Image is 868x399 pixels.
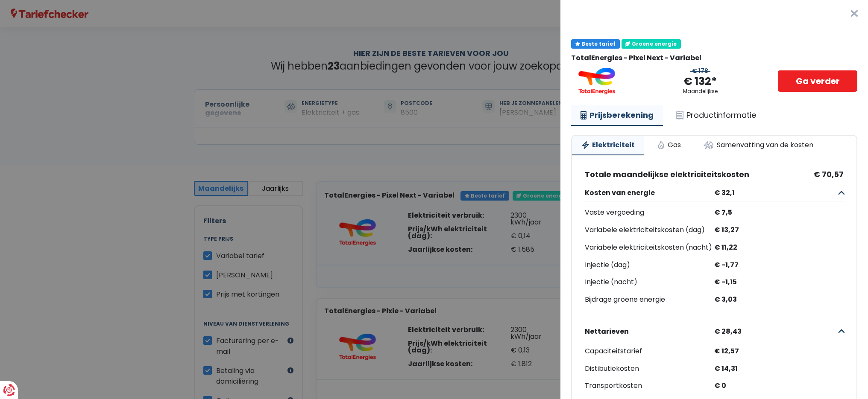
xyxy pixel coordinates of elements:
[585,242,714,254] div: Variabele elektriciteitskosten (nacht)
[572,136,644,155] a: Elektriciteit
[714,294,844,306] div: € 3,03
[585,170,749,179] span: Totale maandelijkse elektriciteitskosten
[571,67,622,95] img: TotalEnergies
[585,345,714,358] div: Capaciteitstarief
[585,323,844,340] button: Nettarieven € 28,43
[585,327,711,335] span: Nettarieven
[683,88,718,94] div: Maandelijkse
[714,224,844,236] div: € 13,27
[585,189,711,197] span: Kosten van energie
[622,39,681,49] div: Groene energie
[571,105,663,126] a: Prijsberekening
[585,224,714,236] div: Variabele elektriciteitskosten (dag)
[714,207,844,219] div: € 7,5
[666,105,765,125] a: Productinformatie
[711,189,837,197] span: € 32,1
[648,136,690,154] a: Gas
[571,39,620,49] div: Beste tarief
[714,380,844,392] div: € 0
[585,184,844,201] button: Kosten van energie € 32,1
[585,380,714,392] div: Transportkosten
[714,345,844,358] div: € 12,57
[714,363,844,375] div: € 14,31
[714,276,844,288] div: € -1,15
[714,242,844,254] div: € 11,22
[714,259,844,271] div: € -1,77
[585,363,714,375] div: Distibutiekosten
[585,276,714,288] div: Injectie (nacht)
[778,70,857,92] a: Ga verder
[571,54,857,62] div: TotalEnergies - Pixel Next - Variabel
[711,327,837,335] span: € 28,43
[585,259,714,271] div: Injectie (dag)
[585,207,714,219] div: Vaste vergoeding
[814,170,844,179] span: € 70,57
[694,136,823,154] a: Samenvatting van de kosten
[683,75,717,89] div: € 132*
[585,294,714,306] div: Bijdrage groene energie
[690,67,710,75] div: € 178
